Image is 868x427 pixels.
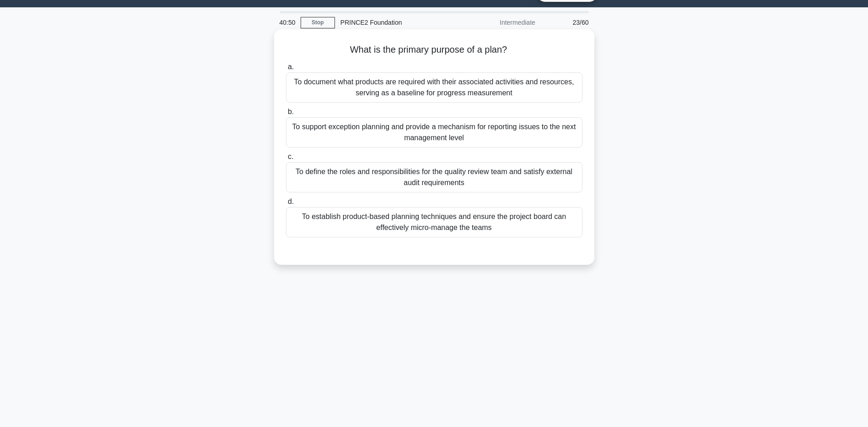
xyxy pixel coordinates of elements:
a: Stop [301,17,335,28]
span: c. [288,153,293,160]
div: Intermediate [461,13,541,32]
div: To establish product-based planning techniques and ensure the project board can effectively micro... [286,207,582,237]
div: To support exception planning and provide a mechanism for reporting issues to the next management... [286,117,582,148]
div: 23/60 [541,13,594,32]
h5: What is the primary purpose of a plan? [285,44,583,56]
div: To document what products are required with their associated activities and resources, serving as... [286,72,582,103]
span: b. [288,108,294,115]
span: d. [288,197,294,205]
div: To define the roles and responsibilities for the quality review team and satisfy external audit r... [286,162,582,192]
div: PRINCE2 Foundation [335,13,461,32]
div: 40:50 [274,13,301,32]
span: a. [288,63,294,71]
